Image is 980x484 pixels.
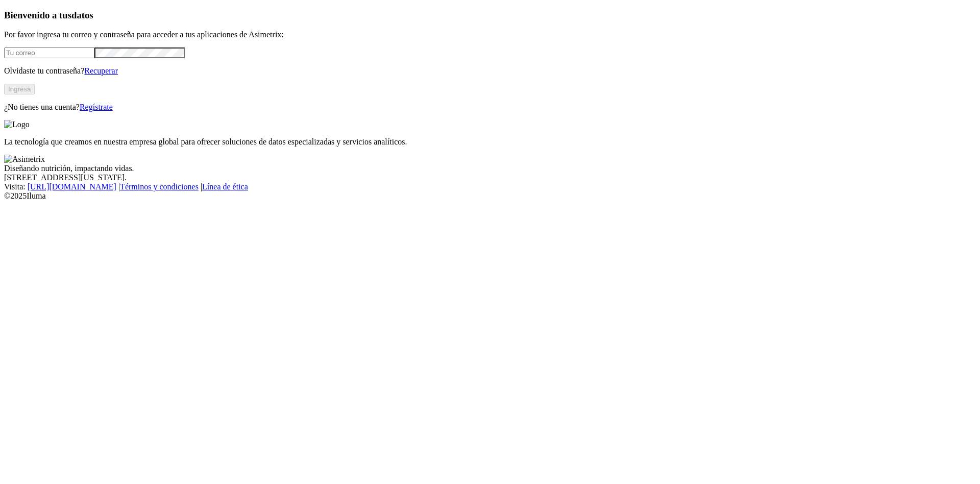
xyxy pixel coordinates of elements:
[4,164,976,173] div: Diseñando nutrición, impactando vidas.
[4,191,976,201] div: © 2025 Iluma
[4,103,976,112] p: ¿No tienes una cuenta?
[4,10,976,21] h3: Bienvenido a tus
[4,84,35,94] button: Ingresa
[80,103,113,111] a: Regístrate
[202,182,248,191] a: Línea de ética
[4,137,976,147] p: La tecnología que creamos en nuestra empresa global para ofrecer soluciones de datos especializad...
[4,182,976,191] div: Visita : | |
[4,155,45,164] img: Asimetrix
[4,47,94,58] input: Tu correo
[4,30,976,39] p: Por favor ingresa tu correo y contraseña para acceder a tus aplicaciones de Asimetrix:
[4,66,976,76] p: Olvidaste tu contraseña?
[84,66,118,75] a: Recuperar
[120,182,199,191] a: Términos y condiciones
[28,182,116,191] a: [URL][DOMAIN_NAME]
[4,120,30,129] img: Logo
[71,10,93,20] span: datos
[4,173,976,182] div: [STREET_ADDRESS][US_STATE].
